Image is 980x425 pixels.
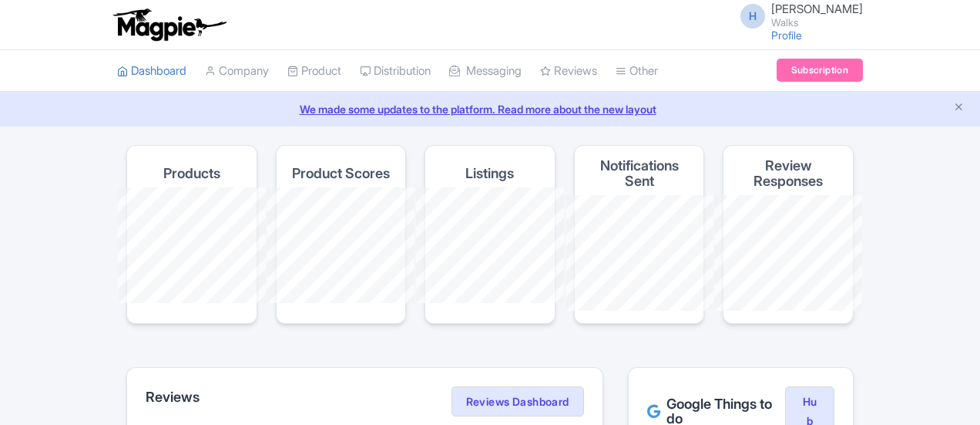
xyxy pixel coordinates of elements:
[163,166,220,181] h4: Products
[736,158,841,189] h4: Review Responses
[771,18,863,28] small: Walks
[9,101,971,117] a: We made some updates to the platform. Read more about the new layout
[205,50,269,93] a: Company
[146,390,200,405] h2: Reviews
[740,4,765,29] span: H
[616,50,658,93] a: Other
[465,166,514,181] h4: Listings
[771,29,802,42] a: Profile
[360,50,431,93] a: Distribution
[540,50,597,93] a: Reviews
[109,8,229,42] img: logo-ab69f6fb50320c5b225c76a69d11143b.png
[449,50,522,93] a: Messaging
[953,100,965,117] button: Close announcement
[587,158,692,189] h4: Notifications Sent
[292,166,390,181] h4: Product Scores
[771,2,863,16] span: [PERSON_NAME]
[777,59,863,82] a: Subscription
[451,386,584,417] a: Reviews Dashboard
[731,3,863,28] a: H [PERSON_NAME] Walks
[117,50,186,93] a: Dashboard
[287,50,341,93] a: Product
